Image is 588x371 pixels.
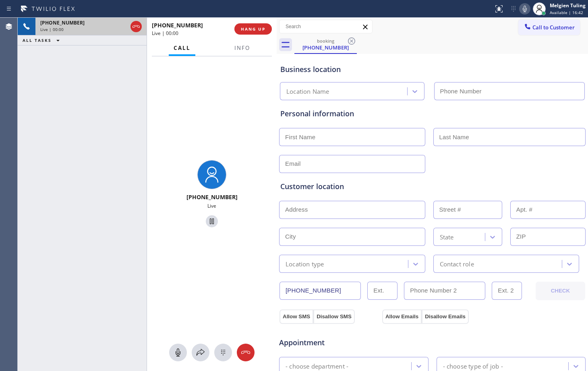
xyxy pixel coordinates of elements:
[169,40,195,56] button: Call
[279,337,380,348] span: Appointment
[18,35,68,45] button: ALL TASKS
[434,82,585,100] input: Phone Number
[241,26,265,32] span: HANG UP
[518,20,580,35] button: Call to Customer
[207,202,216,209] span: Live
[440,259,474,268] div: Contact role
[313,309,355,324] button: Disallow SMS
[279,201,425,219] input: Address
[230,40,255,56] button: Info
[23,37,52,43] span: ALL TASKS
[286,87,329,96] div: Location Name
[510,201,586,219] input: Apt. #
[40,27,64,32] span: Live | 00:00
[492,282,522,300] input: Ext. 2
[532,24,575,31] span: Call to Customer
[422,309,469,324] button: Disallow Emails
[295,36,356,53] div: (844) 958-2987
[206,215,218,227] button: Hold Customer
[237,344,255,361] button: Hang up
[174,44,190,52] span: Call
[286,361,348,371] div: - choose department -
[279,228,425,246] input: City
[519,3,530,14] button: Mute
[280,108,584,119] div: Personal information
[433,201,502,219] input: Street #
[130,21,142,32] button: Hang up
[382,309,422,324] button: Allow Emails
[152,30,178,37] span: Live | 00:00
[295,38,356,44] div: booking
[279,155,425,173] input: Email
[510,228,586,246] input: ZIP
[169,344,187,361] button: Mute
[367,282,398,300] input: Ext.
[280,20,372,33] input: Search
[443,361,503,371] div: - choose type of job -
[192,344,209,361] button: Open directory
[186,193,238,201] span: [PHONE_NUMBER]
[404,282,485,300] input: Phone Number 2
[234,44,250,52] span: Info
[550,10,583,15] span: Available | 16:42
[280,309,313,324] button: Allow SMS
[234,23,272,35] button: HANG UP
[280,282,361,300] input: Phone Number
[280,181,584,192] div: Customer location
[214,344,232,361] button: Open dialpad
[550,2,586,9] div: Melgien Tuling
[280,64,584,75] div: Business location
[433,128,586,146] input: Last Name
[279,128,425,146] input: First Name
[286,259,324,268] div: Location type
[536,282,585,300] button: CHECK
[440,232,454,241] div: State
[295,44,356,51] div: [PHONE_NUMBER]
[40,19,85,26] span: [PHONE_NUMBER]
[152,21,203,29] span: [PHONE_NUMBER]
